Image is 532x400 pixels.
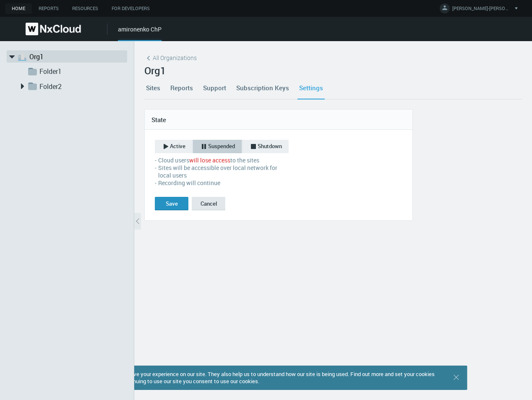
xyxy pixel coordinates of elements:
[5,3,32,14] a: Home
[29,52,113,62] a: Org1
[156,164,289,179] li: Sites will be accessible over local network for local users
[105,3,156,14] a: For Developers
[166,200,178,207] div: Save
[155,197,188,210] button: Save
[65,3,105,14] a: Resources
[156,179,289,187] li: Recording will continue
[155,140,192,153] button: Active
[235,76,291,99] a: Subscription Keys
[144,53,197,63] a: All Organizations
[243,140,289,153] button: Shutdown
[169,76,195,99] a: Reports
[111,377,259,385] span: . By continuing to use our site you consent to use our cookies.
[144,76,162,99] a: Sites
[26,23,81,35] img: Nx Cloud logo
[189,156,230,164] span: will lose access
[230,156,259,164] span: to the sites
[151,116,406,123] h4: State
[193,140,242,153] button: Suspended
[153,53,197,62] span: All Organizations
[39,66,123,76] a: Folder1
[192,197,225,210] button: Cancel
[170,142,185,151] span: Active
[144,65,522,76] h2: Org1
[258,142,282,151] span: Shutdown
[32,3,65,14] a: Reports
[452,5,511,15] span: [PERSON_NAME]-[PERSON_NAME]
[39,81,123,92] a: Folder2
[297,76,325,99] a: Settings
[158,156,189,164] span: Cloud users
[201,76,228,99] a: Support
[118,25,162,41] div: amironenko ChP
[72,370,435,385] span: We used cookies to improve your experience on our site. They also help us to understand how our s...
[208,142,235,151] span: Suspended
